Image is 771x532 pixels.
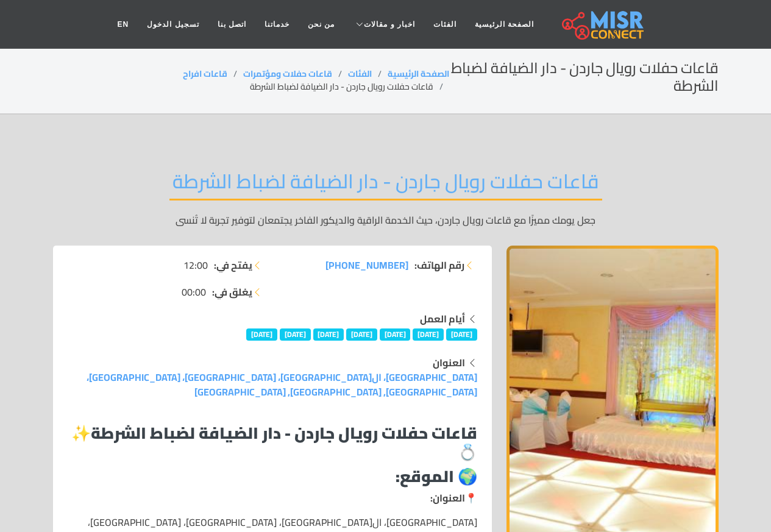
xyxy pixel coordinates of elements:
[183,258,208,272] span: 12:00
[449,60,718,95] h2: قاعات حفلات رويال جاردن - دار الضيافة لضباط الشرطة
[91,418,477,448] strong: قاعات حفلات رويال جاردن - دار الضيافة لضباط الشرطة
[138,13,208,36] a: تسجيل الدخول
[68,491,477,505] p: 📍
[433,353,465,372] strong: العنوان
[348,66,372,82] a: الفئات
[325,258,408,272] a: [PHONE_NUMBER]
[364,19,415,30] span: اخبار و مقالات
[208,13,255,36] a: اتصل بنا
[413,328,444,341] span: [DATE]
[68,424,477,461] h3: ✨💍
[169,169,602,200] h2: قاعات حفلات رويال جاردن - دار الضيافة لضباط الشرطة
[424,13,466,36] a: الفئات
[466,13,543,36] a: الصفحة الرئيسية
[313,328,344,341] span: [DATE]
[380,328,411,341] span: [DATE]
[396,461,477,491] strong: 🌍 الموقع:
[420,310,465,328] strong: أيام العمل
[299,13,344,36] a: من نحن
[183,66,227,82] a: قاعات افراح
[562,9,644,40] img: main.misr_connect
[430,489,465,507] strong: العنوان:
[182,285,206,299] span: 00:00
[446,328,477,341] span: [DATE]
[87,368,477,401] a: [GEOGRAPHIC_DATA]، ال[GEOGRAPHIC_DATA]، [GEOGRAPHIC_DATA]، [GEOGRAPHIC_DATA]، [GEOGRAPHIC_DATA], ...
[250,80,449,93] li: قاعات حفلات رويال جاردن - دار الضيافة لضباط الشرطة
[325,256,408,274] span: [PHONE_NUMBER]
[280,328,311,341] span: [DATE]
[344,13,424,36] a: اخبار و مقالات
[346,328,377,341] span: [DATE]
[108,13,138,36] a: EN
[246,328,277,341] span: [DATE]
[214,258,252,272] strong: يفتح في:
[255,13,299,36] a: خدماتنا
[212,285,252,299] strong: يغلق في:
[53,213,719,227] p: جعل يومك مميزًا مع قاعات رويال جاردن، حيث الخدمة الراقية والديكور الفاخر يجتمعان لتوفير تجربة لا ...
[243,66,332,82] a: قاعات حفلات ومؤتمرات
[388,66,449,82] a: الصفحة الرئيسية
[414,258,464,272] strong: رقم الهاتف:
